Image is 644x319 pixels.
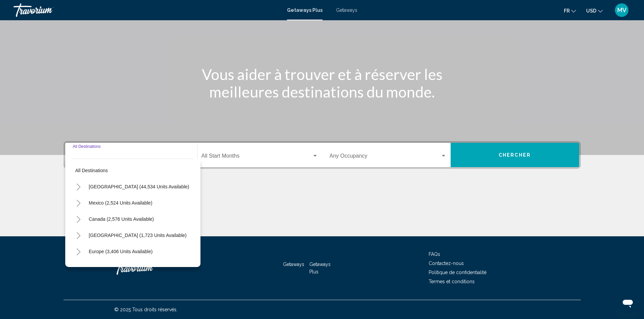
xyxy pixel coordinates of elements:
a: Getaways Plus [287,7,323,13]
span: All destinations [75,168,108,173]
span: Canada (2,576 units available) [89,216,154,222]
span: Chercher [499,153,531,158]
button: Toggle Europe (3,406 units available) [72,245,86,258]
span: MV [617,7,626,14]
a: Getaways [336,7,357,13]
h1: Vous aider à trouver et à réserver les meilleures destinations du monde. [195,65,449,101]
button: Mexico (2,524 units available) [86,195,156,211]
button: Europe (3,406 units available) [86,244,156,259]
button: Canada (2,576 units available) [86,211,158,227]
a: Getaways [283,262,304,267]
a: Termes et conditions [429,279,475,284]
button: User Menu [613,3,630,17]
button: [GEOGRAPHIC_DATA] (220 units available) [86,260,186,275]
button: [GEOGRAPHIC_DATA] (1,723 units available) [86,228,190,243]
button: Toggle Canada (2,576 units available) [72,212,86,226]
span: USD [586,8,596,14]
a: Contactez-nous [429,261,464,266]
a: Getaways Plus [309,262,331,274]
span: fr [564,8,570,14]
div: Search widget [65,143,579,167]
a: FAQs [429,251,440,257]
button: [GEOGRAPHIC_DATA] (44,534 units available) [86,179,193,194]
span: [GEOGRAPHIC_DATA] (44,534 units available) [89,184,189,189]
button: Toggle United States (44,534 units available) [72,180,86,193]
a: Politique de confidentialité [429,270,486,275]
span: [GEOGRAPHIC_DATA] (1,723 units available) [89,233,187,238]
button: Change currency [586,6,603,16]
span: © 2025 Tous droits réservés. [114,307,177,312]
button: Toggle Australia (220 units available) [72,261,86,274]
a: Travorium [114,258,182,278]
span: Mexico (2,524 units available) [89,200,152,206]
button: Change language [564,6,576,16]
button: All destinations [72,163,194,178]
iframe: Bouton de lancement de la fenêtre de messagerie [617,292,639,314]
button: Toggle Mexico (2,524 units available) [72,196,86,210]
button: Chercher [451,143,579,167]
a: Travorium [14,3,280,17]
span: Europe (3,406 units available) [89,249,153,254]
button: Toggle Caribbean & Atlantic Islands (1,723 units available) [72,229,86,242]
